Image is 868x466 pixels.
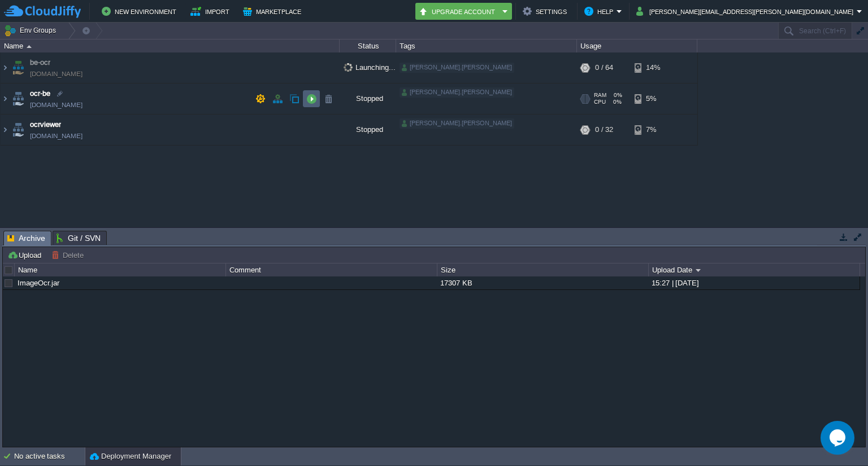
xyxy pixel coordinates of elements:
img: AMDAwAAAACH5BAEAAAAALAAAAAABAAEAAAICRAEAOw== [1,52,10,83]
span: Launching... [344,63,396,72]
a: ocrviewer [30,119,61,130]
div: 5% [635,83,671,114]
img: AMDAwAAAACH5BAEAAAAALAAAAAABAAEAAAICRAEAOw== [27,45,32,48]
button: [PERSON_NAME][EMAIL_ADDRESS][PERSON_NAME][DOMAIN_NAME] [636,5,857,18]
div: Stopped [340,115,396,145]
span: RAM [594,92,606,99]
button: Delete [51,250,87,260]
span: Archive [7,231,45,245]
button: Env Groups [4,23,60,38]
div: 14% [635,52,671,83]
div: Usage [578,39,697,52]
a: ImageOcr.jar [18,279,59,287]
div: Tags [397,39,576,52]
span: CPU [594,99,606,105]
div: Upload Date [649,263,860,276]
img: AMDAwAAAACH5BAEAAAAALAAAAAABAAEAAAICRAEAOw== [1,83,10,114]
div: 15:27 | [DATE] [649,276,859,289]
button: Help [584,5,617,18]
img: CloudJiffy [4,5,81,19]
div: 17307 KB [437,276,648,289]
button: Deployment Manager [90,451,171,462]
button: Marketplace [243,5,305,18]
div: 7% [635,115,671,145]
iframe: chat widget [821,421,857,455]
div: Name [1,39,339,52]
img: AMDAwAAAACH5BAEAAAAALAAAAAABAAEAAAICRAEAOw== [10,115,26,145]
div: Status [340,39,396,52]
div: [PERSON_NAME].[PERSON_NAME] [400,87,514,98]
div: Stopped [340,83,396,114]
a: [DOMAIN_NAME] [30,130,83,142]
button: Upload [7,250,45,260]
span: 0% [610,99,622,105]
div: No active tasks [14,447,85,465]
button: Import [190,5,233,18]
img: AMDAwAAAACH5BAEAAAAALAAAAAABAAEAAAICRAEAOw== [10,52,26,83]
div: 0 / 64 [595,52,613,83]
button: New Environment [102,5,180,18]
div: [PERSON_NAME].[PERSON_NAME] [400,118,514,129]
span: [DOMAIN_NAME] [30,99,83,111]
div: [PERSON_NAME].[PERSON_NAME] [400,63,514,73]
span: 0% [611,92,622,99]
div: Size [438,263,648,276]
div: Name [15,263,225,276]
button: Upgrade Account [419,5,499,18]
img: AMDAwAAAACH5BAEAAAAALAAAAAABAAEAAAICRAEAOw== [10,83,26,114]
div: 0 / 32 [595,115,613,145]
img: AMDAwAAAACH5BAEAAAAALAAAAAABAAEAAAICRAEAOw== [1,115,10,145]
span: Git / SVN [57,231,101,245]
a: ocr-be [30,88,50,99]
div: Comment [227,263,437,276]
a: be-ocr [30,57,50,68]
span: [DOMAIN_NAME] [30,68,83,80]
button: Settings [523,5,570,18]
